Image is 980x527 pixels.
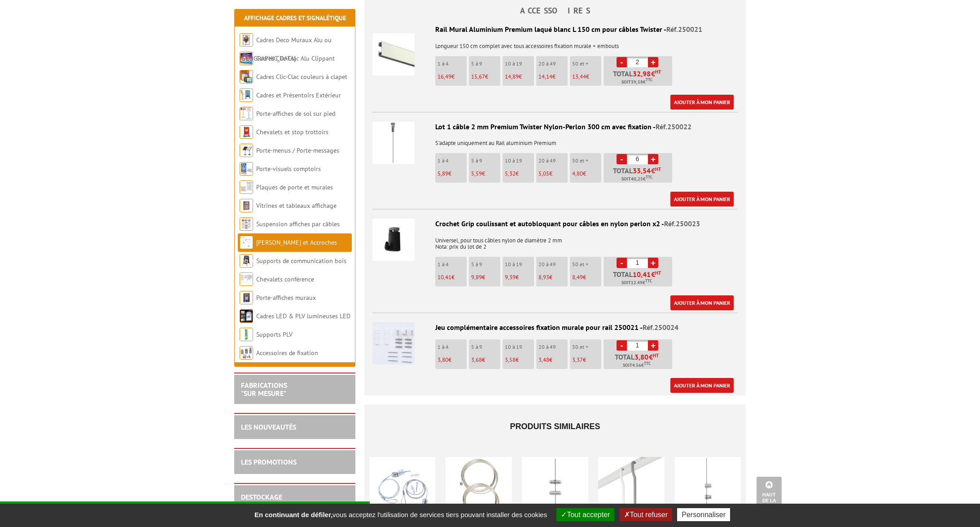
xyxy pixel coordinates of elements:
img: Supports PLV [240,328,253,341]
p: 20 à 49 [538,261,568,268]
span: 5,89 [437,170,448,177]
sup: HT [653,352,659,359]
sup: TTC [646,77,652,82]
p: € [572,171,601,177]
a: - [617,57,627,67]
p: € [505,171,534,177]
img: Crochet Grip coulissant et autobloquant pour câbles en nylon perlon x2 [372,219,415,261]
span: Réf.250021 [666,25,702,34]
p: Total [606,353,672,369]
a: Ajouter à mon panier [670,192,734,206]
p: 1 à 4 [437,261,467,268]
span: 5,32 [505,170,516,177]
span: Soit € [623,362,651,369]
img: Porte-visuels comptoirs [240,162,253,176]
span: vous acceptez l'utilisation de services tiers pouvant installer des cookies [250,511,551,518]
span: 9,89 [471,273,482,281]
a: Cadres Deco Muraux Alu ou [GEOGRAPHIC_DATA] [240,36,332,62]
p: € [572,274,601,281]
p: 5 à 9 [471,261,500,268]
sup: TTC [644,361,651,366]
span: 9,39 [505,273,516,281]
p: € [505,357,534,363]
span: Soit € [621,79,652,86]
p: € [505,74,534,80]
img: Porte-affiches muraux [240,291,253,304]
p: € [538,357,568,363]
span: 3,68 [471,356,482,364]
p: € [538,74,568,80]
a: FABRICATIONS"Sur Mesure" [241,381,287,398]
p: Longueur 150 cm complet avec tous accessoires fixation murale + embouts [372,37,738,49]
div: Jeu complémentaire accessoires fixation murale pour rail 250021 - [372,322,738,333]
p: S'adapte uniquement au Rail aluminium Premium [372,134,738,146]
span: € [633,271,661,278]
img: Cimaises et Accroches tableaux [240,236,253,249]
img: Lot 1 câble 2 mm Premium Twister Nylon-Perlon 300 cm avec fixation [372,122,415,164]
sup: TTC [645,278,652,283]
span: 3,37 [572,356,583,364]
span: 14,14 [538,73,552,80]
a: - [617,258,627,268]
a: Supports PLV [256,330,293,338]
img: Rail Mural Aluminium Premium laqué blanc L 150 cm pour câbles Twister [372,33,415,75]
p: 10 à 19 [505,344,534,350]
a: Haut de la page [757,477,782,514]
p: € [471,274,500,281]
img: Porte-affiches de sol sur pied [240,107,253,120]
strong: En continuant de défiler, [254,511,332,518]
img: Jeu complémentaire accessoires fixation murale pour rail 250021 [372,322,415,365]
a: Affichage Cadres et Signalétique [244,14,346,22]
span: € [633,167,661,174]
p: € [471,171,500,177]
img: Chevalets conférence [240,272,253,286]
span: Soit € [621,176,652,183]
p: 5 à 9 [471,61,500,67]
span: 13,44 [572,73,586,80]
a: Cadres LED & PLV lumineuses LED [256,312,350,320]
span: Produits similaires [510,422,600,431]
span: 3,80 [437,356,448,364]
div: Rail Mural Aluminium Premium laqué blanc L 150 cm pour câbles Twister - [372,24,738,35]
a: Porte-menus / Porte-messages [256,146,339,154]
span: 5,59 [471,170,482,177]
span: 3,80 [634,353,649,360]
span: 33,54 [633,167,651,174]
p: 20 à 49 [538,158,568,164]
a: LES PROMOTIONS [241,457,297,466]
button: Personnaliser (fenêtre modale) [677,508,730,521]
sup: TTC [646,175,652,180]
p: € [538,274,568,281]
p: 50 et + [572,261,601,268]
p: 5 à 9 [471,158,500,164]
img: Cadres et Présentoirs Extérieur [240,88,253,102]
div: Lot 1 câble 2 mm Premium Twister Nylon-Perlon 300 cm avec fixation - [372,122,738,132]
span: 5,05 [538,170,549,177]
p: € [437,171,467,177]
span: 40,25 [631,176,643,183]
span: 10,41 [437,273,451,281]
img: Suspension affiches par câbles [240,217,253,231]
p: 10 à 19 [505,158,534,164]
img: Cadres Clic-Clac couleurs à clapet [240,70,253,83]
p: 5 à 9 [471,344,500,350]
a: Plaques de porte et murales [256,183,333,191]
p: 1 à 4 [437,61,467,67]
p: 50 et + [572,344,601,350]
p: Total [606,70,672,86]
a: - [617,154,627,164]
button: Tout accepter [556,508,614,521]
a: Cadres Clic-Clac Alu Clippant [256,54,335,62]
p: € [572,74,601,80]
a: Ajouter à mon panier [670,378,734,393]
span: 39,58 [631,79,643,86]
sup: HT [655,270,661,276]
p: € [538,171,568,177]
sup: HT [655,69,661,75]
p: 50 et + [572,61,601,67]
span: 4.56 [632,362,641,369]
img: Chevalets et stop trottoirs [240,125,253,139]
p: Total [606,167,672,183]
p: € [471,357,500,363]
img: Porte-menus / Porte-messages [240,144,253,157]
